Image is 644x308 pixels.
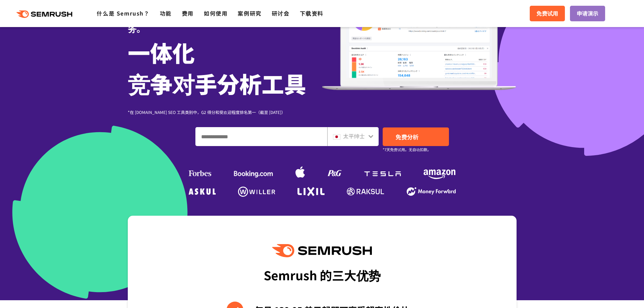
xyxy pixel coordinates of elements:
input: 输入域名、关键字或 URL [196,127,327,146]
font: *7天免费试用。无自动扣款。 [383,147,431,152]
a: 研讨会 [272,9,290,17]
font: 竞争对手分析工具 [128,67,306,99]
font: *在 [DOMAIN_NAME] SEO 工具类别中，G2 得分和受欢迎程度排名第一（截至 [DATE]） [128,109,285,115]
font: 一体化 [128,36,195,68]
a: 如何使用 [204,9,228,17]
a: 案例研究 [238,9,261,17]
a: 下载资料 [300,9,324,17]
font: 太平绅士 [343,132,365,140]
a: 免费试用 [530,6,565,21]
img: Semrush [272,244,372,257]
font: Semrush 的三大优势 [264,266,381,284]
iframe: Help widget launcher [584,282,637,301]
a: 什么是 Semrush？ [97,9,149,17]
font: 申请演示 [577,9,598,17]
font: 免费分析 [396,133,419,141]
font: 免费试用 [536,9,558,17]
a: 费用 [182,9,194,17]
a: 免费分析 [383,127,449,146]
a: 申请演示 [570,6,605,21]
a: 功能 [160,9,172,17]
